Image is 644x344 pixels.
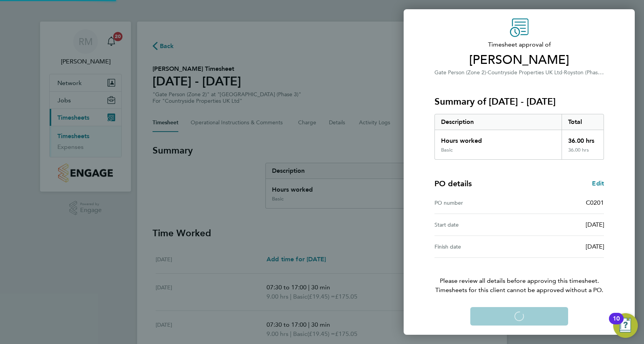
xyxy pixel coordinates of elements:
[434,40,604,49] span: Timesheet approval of
[425,286,613,295] span: Timesheets for this client cannot be approved without a PO.
[434,95,604,108] h3: Summary of [DATE] - [DATE]
[434,242,519,251] div: Finish date
[564,68,607,76] span: Royston (Phase 3)
[519,220,604,229] div: [DATE]
[586,199,604,206] span: C0201
[435,114,562,130] div: Description
[519,242,604,251] div: [DATE]
[434,69,486,76] span: Gate Person (Zone 2)
[425,258,613,295] p: Please review all details before approving this timesheet.
[434,220,519,229] div: Start date
[562,69,564,76] span: ·
[434,198,519,207] div: PO number
[486,69,488,76] span: ·
[562,114,604,130] div: Total
[441,147,453,153] div: Basic
[434,52,604,68] span: [PERSON_NAME]
[592,180,604,187] span: Edit
[488,69,562,76] span: Countryside Properties UK Ltd
[592,179,604,188] a: Edit
[435,130,562,147] div: Hours worked
[613,319,620,329] div: 10
[434,114,604,160] div: Summary of 25 - 31 Aug 2025
[562,130,604,147] div: 36.00 hrs
[562,147,604,159] div: 36.00 hrs
[434,178,472,189] h4: PO details
[613,313,638,338] button: Open Resource Center, 10 new notifications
